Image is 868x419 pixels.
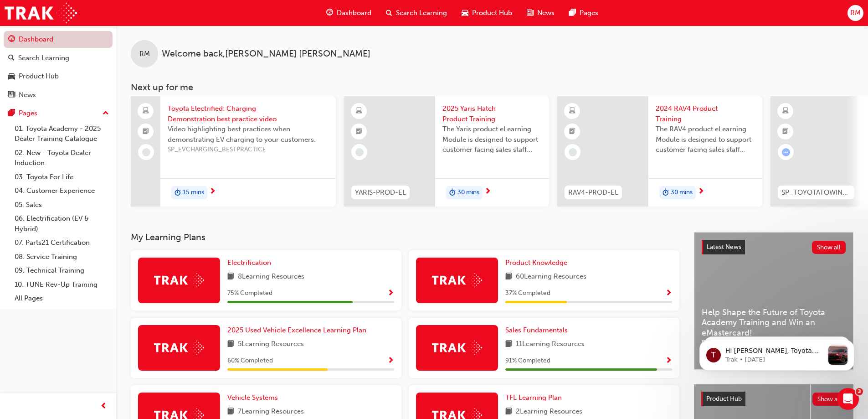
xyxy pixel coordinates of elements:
span: 60 % Completed [227,356,273,366]
a: YARIS-PROD-EL2025 Yaris Hatch Product TrainingThe Yaris product eLearning Module is designed to s... [344,96,549,207]
iframe: Intercom live chat [837,388,859,410]
span: 30 mins [671,187,693,198]
a: 08. Service Training [11,250,113,264]
span: Product Hub [472,8,512,18]
img: Trak [5,3,77,23]
span: The RAV4 product eLearning Module is designed to support customer facing sales staff with introdu... [656,124,755,155]
h3: Next up for me [116,82,868,93]
span: 2024 RAV4 Product Training [656,103,755,124]
span: SP_EVCHARGING_BESTPRACTICE [168,145,329,155]
span: guage-icon [8,36,15,44]
span: Help Shape the Future of Toyota Academy Training and Win an eMastercard! [702,307,846,338]
span: 91 % Completed [505,356,550,366]
span: next-icon [209,188,216,196]
span: News [537,8,555,18]
span: car-icon [462,7,468,19]
span: Vehicle Systems [227,393,278,402]
span: 5 Learning Resources [238,339,304,350]
span: 75 % Completed [227,288,272,299]
img: Trak [154,341,204,355]
span: book-icon [505,406,512,418]
span: Sales Fundamentals [505,326,568,334]
button: Show Progress [665,288,672,299]
a: car-iconProduct Hub [454,4,519,22]
a: TFL Learning Plan [505,393,565,403]
span: TFL Learning Plan [505,393,562,402]
span: booktick-icon [569,126,575,138]
span: RM [139,49,150,59]
span: Product Hub [706,395,742,403]
span: Electrification [227,259,271,267]
a: Product HubShow all [701,392,846,406]
a: 2025 Used Vehicle Excellence Learning Plan [227,325,370,336]
a: 06. Electrification (EV & Hybrid) [11,212,113,236]
div: Product Hub [19,71,59,82]
span: book-icon [227,271,234,283]
a: news-iconNews [519,4,562,22]
span: car-icon [8,72,15,81]
iframe: Intercom notifications message [686,321,868,385]
a: Dashboard [4,31,113,48]
span: 15 mins [183,187,204,198]
a: 03. Toyota For Life [11,170,113,184]
button: Show all [812,241,846,254]
span: RM [850,8,861,18]
span: 2 Learning Resources [516,406,582,418]
button: Show Progress [387,288,394,299]
a: 05. Sales [11,198,113,212]
span: 2025 Used Vehicle Excellence Learning Plan [227,326,366,334]
span: Toyota Electrified: Charging Demonstration best practice video [168,103,329,124]
button: Show all [812,393,847,406]
span: pages-icon [569,7,576,19]
span: Pages [580,8,598,18]
a: search-iconSearch Learning [379,4,454,22]
span: book-icon [227,339,234,350]
span: news-icon [8,91,15,99]
a: Toyota Electrified: Charging Demonstration best practice videoVideo highlighting best practices w... [131,96,336,207]
a: RAV4-PROD-EL2024 RAV4 Product TrainingThe RAV4 product eLearning Module is designed to support cu... [557,96,762,207]
span: next-icon [484,188,491,196]
div: Pages [19,108,37,119]
span: Show Progress [387,357,394,365]
a: 09. Technical Training [11,264,113,278]
a: Latest NewsShow all [702,240,846,254]
span: 3 [856,388,863,395]
span: Search Learning [396,8,447,18]
span: 60 Learning Resources [516,271,586,283]
span: next-icon [698,188,704,196]
span: 8 Learning Resources [238,271,304,283]
span: prev-icon [100,401,107,412]
span: pages-icon [8,109,15,118]
span: book-icon [227,406,234,418]
a: Product Knowledge [505,258,571,268]
p: Message from Trak, sent 11w ago [40,34,138,42]
a: 01. Toyota Academy - 2025 Dealer Training Catalogue [11,122,113,146]
span: booktick-icon [356,126,362,138]
div: Search Learning [18,53,69,63]
a: pages-iconPages [562,4,606,22]
span: guage-icon [326,7,333,19]
button: DashboardSearch LearningProduct HubNews [4,29,113,105]
span: Show Progress [665,357,672,365]
img: Trak [154,273,204,287]
a: Sales Fundamentals [505,325,571,336]
a: Search Learning [4,50,113,67]
a: guage-iconDashboard [319,4,379,22]
a: Latest NewsShow allHelp Shape the Future of Toyota Academy Training and Win an eMastercard!Revolu... [694,232,853,370]
span: booktick-icon [143,126,149,138]
div: News [19,90,36,100]
span: up-icon [103,108,109,119]
a: 04. Customer Experience [11,184,113,198]
span: 11 Learning Resources [516,339,585,350]
span: learningRecordVerb_NONE-icon [355,148,364,156]
span: Latest News [707,243,741,251]
img: Trak [432,273,482,287]
a: 10. TUNE Rev-Up Training [11,278,113,292]
span: Welcome back , [PERSON_NAME] [PERSON_NAME] [162,49,370,59]
span: learningRecordVerb_NONE-icon [569,148,577,156]
span: Show Progress [665,290,672,298]
span: booktick-icon [782,126,789,138]
span: book-icon [505,339,512,350]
